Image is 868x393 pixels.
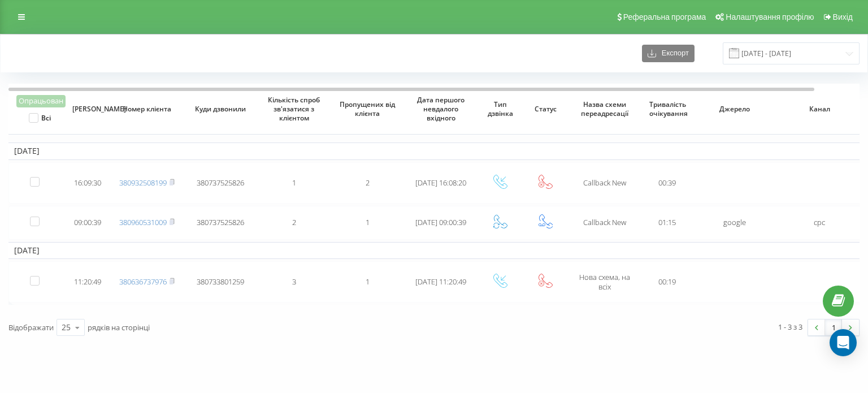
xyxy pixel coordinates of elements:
td: Сallback New [568,206,641,240]
span: 380733801259 [197,277,244,287]
td: google [692,206,777,240]
span: [DATE] 11:20:49 [415,277,466,287]
label: Всі [29,113,51,123]
span: Тривалість очікування [649,100,685,118]
div: 25 [62,322,71,333]
td: 01:15 [641,206,692,240]
span: Пропущених від клієнта [340,100,396,118]
span: Номер клієнта [119,105,175,114]
span: Відображати [8,322,54,332]
div: Open Intercom Messenger [830,329,857,356]
span: 1 [366,277,370,287]
a: 1 [825,319,842,335]
td: Нова схема, на всіх [568,261,641,303]
td: 16:09:30 [65,162,110,204]
div: 1 - 3 з 3 [778,321,802,332]
span: Дата першого невдалого вхідного [413,96,469,122]
td: 00:39 [641,162,692,204]
span: Статус [530,105,561,114]
span: рядків на сторінці [88,322,150,332]
span: 1 [366,217,370,227]
span: Експорт [656,49,689,58]
span: [PERSON_NAME] [72,105,103,114]
span: Налаштування профілю [726,12,814,21]
button: Експорт [642,45,695,62]
a: 380960531009 [119,217,167,227]
span: Тип дзвінка [485,100,515,118]
span: Назва схеми переадресації [577,100,633,118]
span: Реферальна програма [623,12,706,21]
span: Кількість спроб зв'язатися з клієнтом [266,96,322,122]
a: 380932508199 [119,178,167,188]
span: 1 [292,178,296,188]
span: Вихід [833,12,853,21]
span: 2 [366,178,370,188]
td: cpc [777,206,862,240]
span: 3 [292,277,296,287]
span: Куди дзвонили [193,105,249,114]
span: Канал [787,105,853,114]
span: 2 [292,217,296,227]
td: 09:00:39 [65,206,110,240]
span: Джерело [702,105,768,114]
a: 380636737976 [119,277,167,287]
span: 380737525826 [197,217,244,227]
span: [DATE] 09:00:39 [415,217,466,227]
span: [DATE] 16:08:20 [415,178,466,188]
td: 11:20:49 [65,261,110,303]
span: 380737525826 [197,178,244,188]
td: 00:19 [641,261,692,303]
td: Сallback New [568,162,641,204]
